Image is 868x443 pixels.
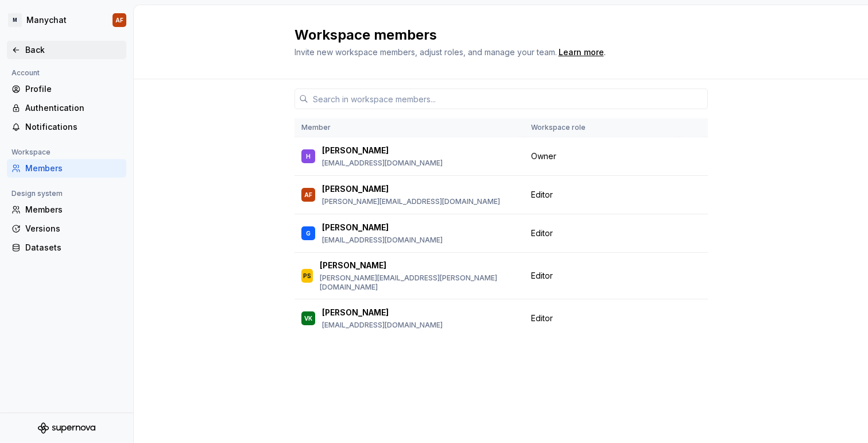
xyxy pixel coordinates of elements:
[557,48,606,57] span: .
[2,7,131,33] button: MManychatAF
[322,307,389,318] p: [PERSON_NAME]
[7,187,67,201] div: Design system
[294,47,557,57] span: Invite new workspace members, adjust roles, and manage your team.
[322,159,443,168] p: [EMAIL_ADDRESS][DOMAIN_NAME]
[115,16,123,25] div: AF
[322,321,443,330] p: [EMAIL_ADDRESS][DOMAIN_NAME]
[7,159,126,178] a: Members
[559,47,604,58] a: Learn more
[7,118,126,136] a: Notifications
[531,313,553,324] span: Editor
[524,118,678,137] th: Workspace role
[7,201,126,219] a: Members
[26,14,67,26] div: Manychat
[322,222,389,233] p: [PERSON_NAME]
[25,223,122,234] div: Versions
[7,145,55,159] div: Workspace
[7,66,44,80] div: Account
[7,238,126,257] a: Datasets
[7,99,126,117] a: Authentication
[294,118,524,137] th: Member
[7,41,126,59] a: Back
[8,13,22,27] div: M
[7,219,126,238] a: Versions
[304,189,312,201] div: AF
[303,270,311,282] div: PS
[38,422,95,434] svg: Supernova Logo
[320,260,386,271] p: [PERSON_NAME]
[294,26,694,44] h2: Workspace members
[322,197,500,206] p: [PERSON_NAME][EMAIL_ADDRESS][DOMAIN_NAME]
[25,83,122,95] div: Profile
[25,121,122,133] div: Notifications
[322,145,389,156] p: [PERSON_NAME]
[304,313,312,324] div: VK
[306,228,311,239] div: G
[25,44,122,56] div: Back
[308,88,708,109] input: Search in workspace members...
[306,151,311,162] div: H
[7,80,126,98] a: Profile
[322,236,443,245] p: [EMAIL_ADDRESS][DOMAIN_NAME]
[25,163,122,174] div: Members
[25,204,122,215] div: Members
[531,270,553,282] span: Editor
[531,189,553,201] span: Editor
[322,183,389,195] p: [PERSON_NAME]
[320,273,517,292] p: [PERSON_NAME][EMAIL_ADDRESS][PERSON_NAME][DOMAIN_NAME]
[25,242,122,253] div: Datasets
[531,228,553,239] span: Editor
[531,151,556,162] span: Owner
[25,102,122,114] div: Authentication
